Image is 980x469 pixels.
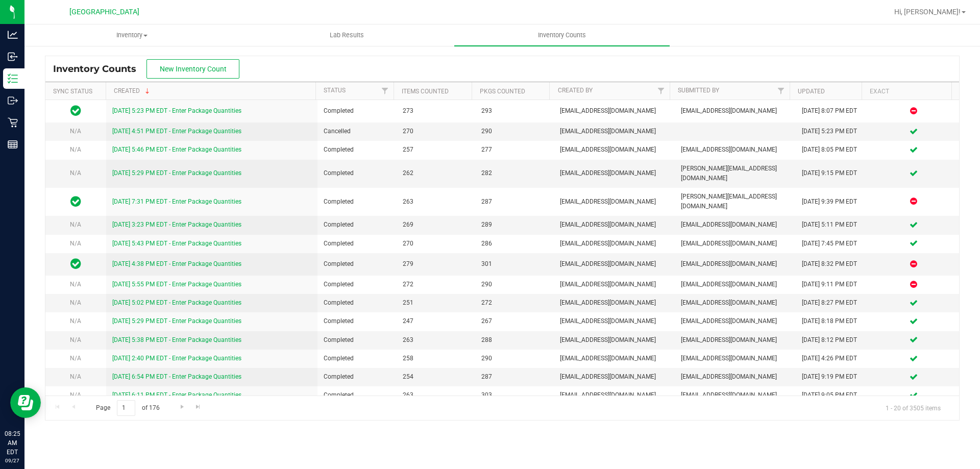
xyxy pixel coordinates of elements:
[480,88,525,95] a: Pkgs Counted
[324,280,390,289] span: Completed
[802,298,862,308] div: [DATE] 8:27 PM EDT
[403,259,469,269] span: 279
[403,220,469,230] span: 269
[802,280,862,289] div: [DATE] 9:11 PM EDT
[239,24,454,46] a: Lab Results
[481,259,548,269] span: 301
[802,390,862,400] div: [DATE] 9:05 PM EDT
[403,239,469,249] span: 270
[560,106,669,116] span: [EMAIL_ADDRESS][DOMAIN_NAME]
[8,73,18,84] inline-svg: Inventory
[69,8,139,16] span: [GEOGRAPHIC_DATA]
[324,106,390,116] span: Completed
[112,317,241,325] a: [DATE] 5:29 PM EDT - Enter Package Quantities
[802,168,862,178] div: [DATE] 9:15 PM EDT
[681,298,790,308] span: [EMAIL_ADDRESS][DOMAIN_NAME]
[403,280,469,289] span: 272
[117,400,135,416] input: 1
[70,257,81,271] span: In Sync
[560,168,669,178] span: [EMAIL_ADDRESS][DOMAIN_NAME]
[481,106,548,116] span: 293
[112,281,241,288] a: [DATE] 5:55 PM EDT - Enter Package Quantities
[112,169,241,177] a: [DATE] 5:29 PM EDT - Enter Package Quantities
[481,335,548,345] span: 288
[70,336,81,343] span: N/A
[53,88,92,95] a: Sync Status
[403,168,469,178] span: 262
[652,82,669,100] a: Filter
[560,259,669,269] span: [EMAIL_ADDRESS][DOMAIN_NAME]
[70,391,81,399] span: N/A
[802,127,862,136] div: [DATE] 5:23 PM EDT
[146,59,239,79] button: New Inventory Count
[377,82,394,100] a: Filter
[681,239,790,249] span: [EMAIL_ADDRESS][DOMAIN_NAME]
[70,146,81,153] span: N/A
[560,280,669,289] span: [EMAIL_ADDRESS][DOMAIN_NAME]
[481,372,548,382] span: 287
[481,239,548,249] span: 286
[70,355,81,362] span: N/A
[24,24,239,46] a: Inventory
[681,192,790,211] span: [PERSON_NAME][EMAIL_ADDRESS][DOMAIN_NAME]
[112,260,241,267] a: [DATE] 4:38 PM EDT - Enter Package Quantities
[316,31,378,40] span: Lab Results
[191,400,206,414] a: Go to the last page
[112,391,241,399] a: [DATE] 6:11 PM EDT - Enter Package Quantities
[403,372,469,382] span: 254
[681,145,790,155] span: [EMAIL_ADDRESS][DOMAIN_NAME]
[8,95,18,106] inline-svg: Outbound
[481,298,548,308] span: 272
[324,335,390,345] span: Completed
[324,239,390,249] span: Completed
[560,145,669,155] span: [EMAIL_ADDRESS][DOMAIN_NAME]
[70,240,81,247] span: N/A
[558,87,593,94] a: Created By
[681,390,790,400] span: [EMAIL_ADDRESS][DOMAIN_NAME]
[8,139,18,150] inline-svg: Reports
[481,168,548,178] span: 282
[481,316,548,326] span: 267
[324,372,390,382] span: Completed
[481,127,548,136] span: 290
[5,429,20,457] p: 08:25 AM EDT
[802,372,862,382] div: [DATE] 9:19 PM EDT
[560,197,669,207] span: [EMAIL_ADDRESS][DOMAIN_NAME]
[70,169,81,177] span: N/A
[524,31,600,40] span: Inventory Counts
[324,197,390,207] span: Completed
[324,316,390,326] span: Completed
[802,335,862,345] div: [DATE] 8:12 PM EDT
[403,127,469,136] span: 270
[481,280,548,289] span: 290
[403,390,469,400] span: 263
[862,82,951,100] th: Exact
[112,198,241,205] a: [DATE] 7:31 PM EDT - Enter Package Quantities
[403,298,469,308] span: 251
[560,335,669,345] span: [EMAIL_ADDRESS][DOMAIN_NAME]
[112,336,241,343] a: [DATE] 5:38 PM EDT - Enter Package Quantities
[798,88,825,95] a: Updated
[560,316,669,326] span: [EMAIL_ADDRESS][DOMAIN_NAME]
[25,31,239,40] span: Inventory
[112,107,241,114] a: [DATE] 5:23 PM EDT - Enter Package Quantities
[324,87,346,94] a: Status
[877,400,949,415] span: 1 - 20 of 3505 items
[560,354,669,363] span: [EMAIL_ADDRESS][DOMAIN_NAME]
[681,164,790,183] span: [PERSON_NAME][EMAIL_ADDRESS][DOMAIN_NAME]
[403,354,469,363] span: 258
[70,299,81,306] span: N/A
[802,145,862,155] div: [DATE] 8:05 PM EDT
[324,298,390,308] span: Completed
[112,373,241,380] a: [DATE] 6:54 PM EDT - Enter Package Quantities
[681,259,790,269] span: [EMAIL_ADDRESS][DOMAIN_NAME]
[560,298,669,308] span: [EMAIL_ADDRESS][DOMAIN_NAME]
[481,390,548,400] span: 303
[324,168,390,178] span: Completed
[481,197,548,207] span: 287
[112,221,241,228] a: [DATE] 3:23 PM EDT - Enter Package Quantities
[681,335,790,345] span: [EMAIL_ADDRESS][DOMAIN_NAME]
[112,240,241,247] a: [DATE] 5:43 PM EDT - Enter Package Quantities
[160,65,227,73] span: New Inventory Count
[802,197,862,207] div: [DATE] 9:39 PM EDT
